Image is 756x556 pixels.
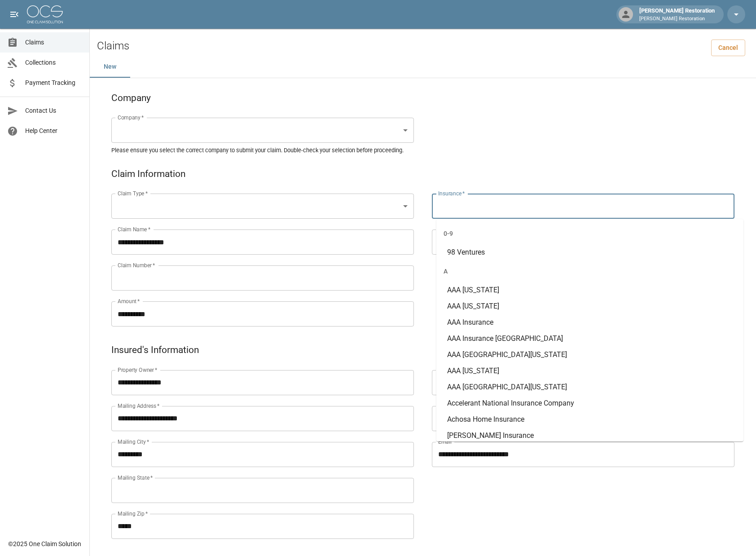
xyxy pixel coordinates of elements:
[447,286,499,294] span: AAA [US_STATE]
[438,438,452,446] label: Email
[447,366,499,375] span: AAA [US_STATE]
[639,15,715,23] p: [PERSON_NAME] Restoration
[25,38,82,47] span: Claims
[447,431,534,440] span: [PERSON_NAME] Insurance
[111,146,734,154] h5: Please ensure you select the correct company to submit your claim. Double-check your selection be...
[118,190,148,197] label: Claim Type
[25,106,82,115] span: Contact Us
[90,56,756,78] div: dynamic tabs
[636,6,718,22] div: [PERSON_NAME] Restoration
[118,402,159,410] label: Mailing Address
[118,510,148,517] label: Mailing Zip
[447,383,567,391] span: AAA [GEOGRAPHIC_DATA][US_STATE]
[27,5,63,23] img: ocs-logo-white-transparent.png
[447,318,493,327] span: AAA Insurance
[118,261,155,269] label: Claim Number
[118,438,149,446] label: Mailing City
[118,225,150,233] label: Claim Name
[711,40,745,56] a: Cancel
[447,415,524,424] span: Achosa Home Insurance
[436,223,743,244] div: 0-9
[90,56,130,78] button: New
[436,260,743,282] div: A
[438,190,465,197] label: Insurance
[447,399,574,407] span: Accelerant National Insurance Company
[447,350,567,359] span: AAA [GEOGRAPHIC_DATA][US_STATE]
[25,58,82,67] span: Collections
[5,5,23,23] button: open drawer
[97,40,129,53] h2: Claims
[8,539,81,548] div: © 2025 One Claim Solution
[118,297,140,305] label: Amount
[447,302,499,310] span: AAA [US_STATE]
[447,334,563,343] span: AAA Insurance [GEOGRAPHIC_DATA]
[25,78,82,88] span: Payment Tracking
[118,474,153,481] label: Mailing State
[118,114,144,121] label: Company
[25,126,82,136] span: Help Center
[118,366,158,374] label: Property Owner
[447,248,485,256] span: 98 Ventures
